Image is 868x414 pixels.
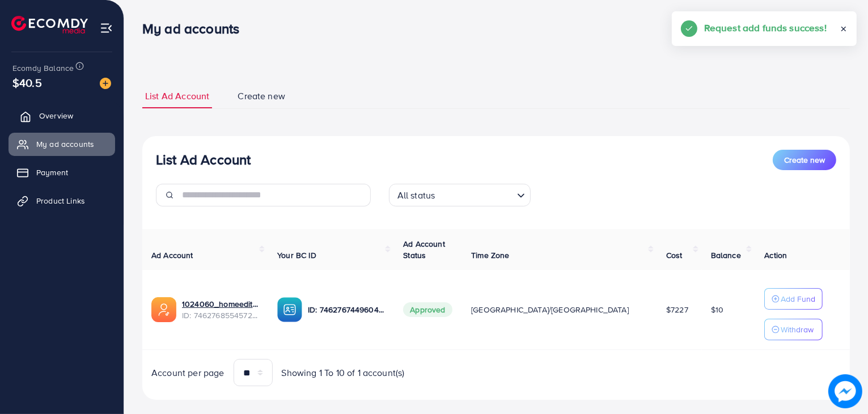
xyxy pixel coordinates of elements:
[36,138,94,150] span: My ad accounts
[39,110,73,121] span: Overview
[145,90,209,103] span: List Ad Account
[711,304,723,315] span: $10
[9,133,115,155] a: My ad accounts
[238,90,285,103] span: Create new
[395,187,438,204] span: All status
[277,250,316,261] span: Your BC ID
[471,250,509,261] span: Time Zone
[773,150,836,170] button: Create new
[9,161,115,184] a: Payment
[36,195,85,206] span: Product Links
[142,20,248,37] h3: My ad accounts
[156,151,251,168] h3: List Ad Account
[9,104,115,127] a: Overview
[711,250,741,261] span: Balance
[12,74,42,91] span: $40.5
[100,22,113,35] img: menu
[12,62,74,74] span: Ecomdy Balance
[403,302,452,317] span: Approved
[781,292,815,306] p: Add Fund
[764,250,787,261] span: Action
[828,374,862,408] img: image
[704,20,827,35] h5: Request add funds success!
[277,297,302,322] img: ic-ba-acc.ded83a64.svg
[182,298,259,322] div: <span class='underline'>1024060_homeedit7_1737561213516</span></br>7462768554572742672
[151,297,176,322] img: ic-ads-acc.e4c84228.svg
[438,185,512,204] input: Search for option
[764,288,823,310] button: Add Fund
[182,310,259,321] span: ID: 7462768554572742672
[389,184,531,206] div: Search for option
[182,298,259,310] a: 1024060_homeedit7_1737561213516
[36,167,68,178] span: Payment
[11,16,88,33] img: logo
[403,238,445,261] span: Ad Account Status
[666,250,683,261] span: Cost
[151,366,225,379] span: Account per page
[764,319,823,340] button: Withdraw
[784,154,825,166] span: Create new
[282,366,405,379] span: Showing 1 To 10 of 1 account(s)
[308,303,385,316] p: ID: 7462767449604177937
[9,189,115,212] a: Product Links
[471,304,629,315] span: [GEOGRAPHIC_DATA]/[GEOGRAPHIC_DATA]
[100,78,111,89] img: image
[781,323,814,336] p: Withdraw
[666,304,688,315] span: $7227
[151,250,193,261] span: Ad Account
